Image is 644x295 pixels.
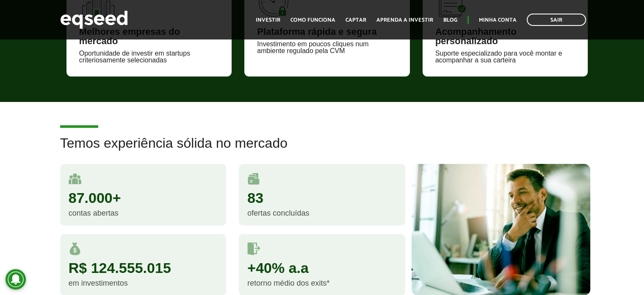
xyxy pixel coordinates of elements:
img: saidas.svg [247,242,260,255]
div: retorno médio dos exits* [247,279,397,287]
div: ofertas concluídas [247,209,397,217]
div: contas abertas [69,209,218,217]
div: Acompanhamento personalizado [435,27,575,46]
a: Minha conta [479,17,517,23]
a: Aprenda a investir [376,17,433,23]
div: 83 [247,191,397,205]
img: EqSeed [60,8,128,31]
div: +40% a.a [247,261,397,275]
div: 87.000+ [69,191,218,205]
a: Investir [256,17,280,23]
a: Blog [443,17,457,23]
div: Melhores empresas do mercado [79,27,219,46]
div: Oportunidade de investir em startups criteriosamente selecionadas [79,50,219,64]
a: Captar [345,17,366,23]
a: Como funciona [290,17,335,23]
a: Sair [527,14,586,26]
img: money.svg [69,242,81,255]
div: Investimento em poucos cliques num ambiente regulado pela CVM [257,41,397,54]
img: rodadas.svg [247,172,260,185]
div: R$ 124.555.015 [69,261,218,275]
h2: Temos experiência sólida no mercado [60,136,584,163]
div: em investimentos [69,279,218,287]
img: user.svg [69,172,81,185]
div: Suporte especializado para você montar e acompanhar a sua carteira [435,50,575,64]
